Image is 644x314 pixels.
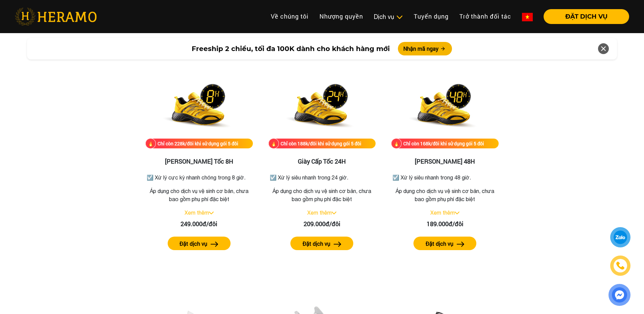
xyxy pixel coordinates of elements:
a: Về chúng tôi [265,9,314,24]
button: ĐẶT DỊCH VỤ [544,9,629,24]
img: arrow_down.svg [209,212,214,214]
a: Đặt dịch vụ arrow [391,237,499,250]
label: Đặt dịch vụ [426,240,453,248]
p: ☑️ Xử lý siêu nhanh trong 48 giờ. [392,173,497,182]
img: Giày Siêu Tốc 8H [155,71,243,139]
img: phone-icon [617,262,624,269]
img: fire.png [391,138,402,149]
button: Đặt dịch vụ [413,237,476,250]
h3: [PERSON_NAME] Tốc 8H [145,158,253,165]
p: Áp dụng cho dịch vụ vệ sinh cơ bản, chưa bao gồm phụ phí đặc biệt [391,187,499,203]
img: heramo-logo.png [15,8,97,25]
div: Chỉ còn 188k/đôi khi sử dụng gói 5 đôi [281,140,361,147]
p: ☑️ Xử lý cực kỳ nhanh chóng trong 8 giờ. [147,173,252,182]
img: fire.png [145,138,156,149]
button: Đặt dịch vụ [168,237,231,250]
img: arrow [457,242,464,247]
div: Chỉ còn 168k/đôi khi sử dụng gói 5 đôi [403,140,484,147]
a: Tuyển dụng [408,9,454,24]
div: Dịch vụ [374,12,403,21]
a: Nhượng quyền [314,9,368,24]
button: Nhận mã ngay [398,42,452,55]
label: Đặt dịch vụ [180,240,207,248]
a: phone-icon [611,257,629,275]
button: Đặt dịch vụ [290,237,353,250]
a: Xem thêm [430,210,455,216]
a: ĐẶT DỊCH VỤ [538,14,629,20]
img: Giày Cấp Tốc 24H [278,71,366,139]
div: 189.000đ/đôi [391,219,499,228]
p: ☑️ Xử lý siêu nhanh trong 24 giờ. [270,173,375,182]
img: arrow_down.svg [455,212,459,214]
span: Freeship 2 chiều, tối đa 100K dành cho khách hàng mới [192,44,390,54]
img: vn-flag.png [522,13,533,21]
h3: [PERSON_NAME] 48H [391,158,499,165]
img: arrow [211,242,218,247]
img: Giày Nhanh 48H [401,71,489,139]
p: Áp dụng cho dịch vụ vệ sinh cơ bản, chưa bao gồm phụ phí đặc biệt [145,187,253,203]
p: Áp dụng cho dịch vụ vệ sinh cơ bản, chưa bao gồm phụ phí đặc biệt [268,187,376,203]
div: 249.000đ/đôi [145,219,253,228]
img: fire.png [268,138,279,149]
label: Đặt dịch vụ [303,240,330,248]
a: Đặt dịch vụ arrow [145,237,253,250]
img: arrow_down.svg [332,212,336,214]
a: Đặt dịch vụ arrow [268,237,376,250]
img: subToggleIcon [396,14,403,21]
a: Trở thành đối tác [454,9,517,24]
div: 209.000đ/đôi [268,219,376,228]
div: Chỉ còn 228k/đôi khi sử dụng gói 5 đôi [158,140,238,147]
h3: Giày Cấp Tốc 24H [268,158,376,165]
a: Xem thêm [307,210,332,216]
a: Xem thêm [185,210,209,216]
img: arrow [334,242,341,247]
